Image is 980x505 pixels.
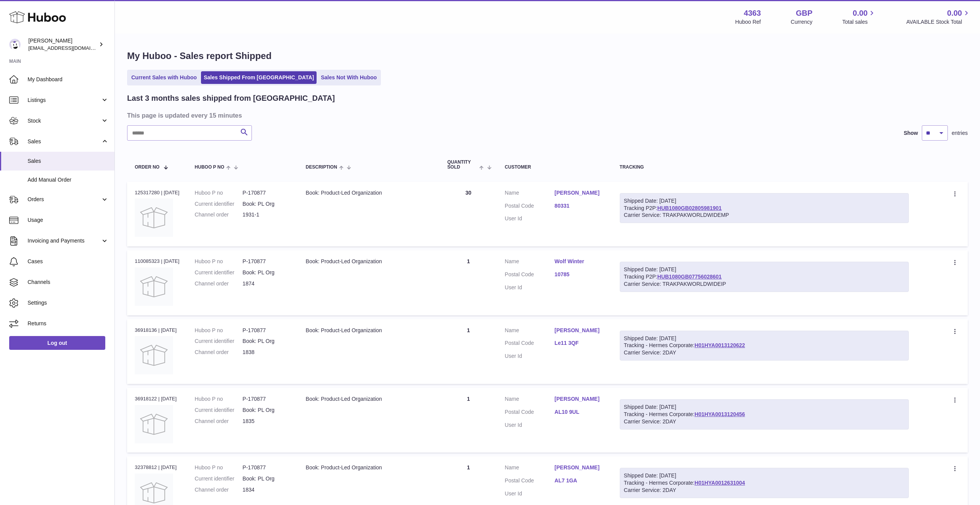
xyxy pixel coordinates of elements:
[505,202,555,212] dt: Postal Code
[796,8,812,18] strong: GBP
[28,76,109,83] span: My Dashboard
[624,212,905,219] div: Carrier Service: TRAKPAKWORLDWIDEMP
[952,130,968,137] span: entries
[906,18,971,26] span: AVAILABLE Stock Total
[620,331,909,361] div: Tracking - Hermes Corporate:
[135,189,180,196] div: 125317280 | [DATE]
[505,353,555,360] dt: User Id
[505,339,555,349] dt: Postal Code
[657,274,722,280] a: HUB1080GB07756028601
[195,280,243,287] dt: Channel order
[135,327,180,334] div: 36918136 | [DATE]
[28,320,109,327] span: Returns
[620,262,909,292] div: Tracking P2P:
[624,472,905,479] div: Shipped Date: [DATE]
[440,250,497,315] td: 1
[28,279,109,286] span: Channels
[440,388,497,453] td: 1
[195,395,243,403] dt: Huboo P no
[505,395,555,405] dt: Name
[28,196,101,203] span: Orders
[624,487,905,494] div: Carrier Service: 2DAY
[243,211,291,218] dd: 1931-1
[555,477,604,484] a: AL7 1GA
[853,8,868,18] span: 0.00
[243,338,291,345] dd: Book: PL Org
[306,464,432,471] div: Book: Product-Led Organization
[195,486,243,494] dt: Channel order
[195,418,243,425] dt: Channel order
[195,211,243,218] dt: Channel order
[243,200,291,208] dd: Book: PL Org
[505,490,555,497] dt: User Id
[620,193,909,223] div: Tracking P2P:
[28,37,97,52] div: [PERSON_NAME]
[195,464,243,471] dt: Huboo P no
[28,138,101,145] span: Sales
[555,271,604,278] a: 10785
[505,477,555,486] dt: Postal Code
[555,258,604,265] a: Wolf Winter
[195,269,243,276] dt: Current identifier
[28,157,109,165] span: Sales
[624,280,905,288] div: Carrier Service: TRAKPAKWORLDWIDEIP
[694,411,745,417] a: H01HYA0013120456
[624,197,905,205] div: Shipped Date: [DATE]
[243,349,291,356] dd: 1838
[505,284,555,291] dt: User Id
[694,480,745,486] a: H01HYA0012631004
[904,130,918,137] label: Show
[135,405,173,443] img: no-photo.jpg
[135,165,160,170] span: Order No
[195,258,243,265] dt: Huboo P no
[906,8,971,26] a: 0.00 AVAILABLE Stock Total
[243,189,291,197] dd: P-170877
[135,336,173,374] img: no-photo.jpg
[195,200,243,208] dt: Current identifier
[735,18,761,26] div: Huboo Ref
[135,395,180,402] div: 36918122 | [DATE]
[624,335,905,342] div: Shipped Date: [DATE]
[28,216,109,224] span: Usage
[505,421,555,429] dt: User Id
[195,338,243,345] dt: Current identifier
[505,408,555,418] dt: Postal Code
[243,327,291,334] dd: P-170877
[505,215,555,222] dt: User Id
[243,486,291,494] dd: 1834
[127,93,335,103] h2: Last 3 months sales shipped from [GEOGRAPHIC_DATA]
[243,269,291,276] dd: Book: PL Org
[306,165,337,170] span: Description
[9,39,21,50] img: jen.canfor@pendo.io
[306,395,432,403] div: Book: Product-Led Organization
[195,475,243,482] dt: Current identifier
[195,407,243,414] dt: Current identifier
[28,176,109,184] span: Add Manual Order
[127,111,966,120] h3: This page is updated every 15 minutes
[135,464,180,471] div: 32378812 | [DATE]
[135,198,173,237] img: no-photo.jpg
[505,271,555,280] dt: Postal Code
[620,399,909,430] div: Tracking - Hermes Corporate:
[195,327,243,334] dt: Huboo P no
[791,18,813,26] div: Currency
[624,418,905,425] div: Carrier Service: 2DAY
[505,258,555,267] dt: Name
[505,165,604,170] div: Customer
[306,258,432,265] div: Book: Product-Led Organization
[555,339,604,347] a: Le11 3QF
[624,403,905,411] div: Shipped Date: [DATE]
[9,336,105,350] a: Log out
[243,407,291,414] dd: Book: PL Org
[306,327,432,334] div: Book: Product-Led Organization
[243,475,291,482] dd: Book: PL Org
[620,468,909,498] div: Tracking - Hermes Corporate:
[195,165,224,170] span: Huboo P no
[624,266,905,273] div: Shipped Date: [DATE]
[195,189,243,197] dt: Huboo P no
[135,267,173,306] img: no-photo.jpg
[555,395,604,403] a: [PERSON_NAME]
[28,258,109,265] span: Cases
[505,464,555,473] dt: Name
[694,342,745,348] a: H01HYA0013120622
